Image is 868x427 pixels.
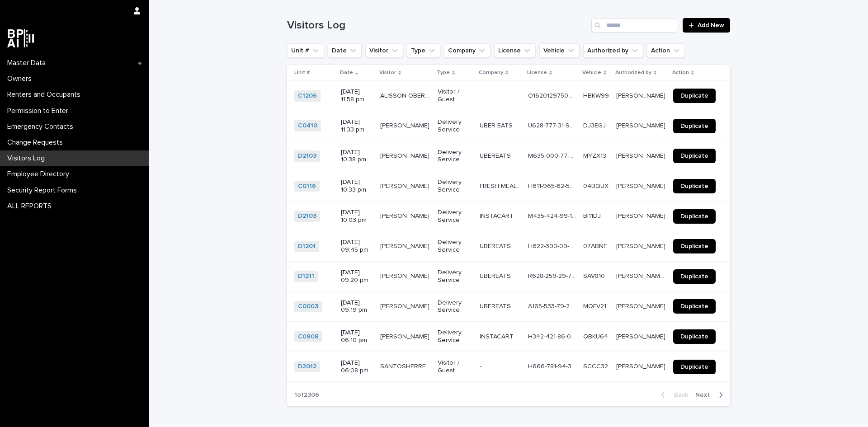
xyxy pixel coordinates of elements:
p: 07ABNF [583,241,609,250]
p: SCCC32 [583,361,610,371]
p: [PERSON_NAME] [616,301,667,310]
p: A165-533-79-222-0 [528,301,578,310]
p: SAV810 [583,271,607,280]
tr: D2103 [DATE] 10:38 pm[PERSON_NAME][PERSON_NAME] Delivery ServiceUBEREATSUBEREATS M635-000-77-249-... [287,141,730,171]
p: UBEREATS [480,271,513,280]
a: Duplicate [673,89,716,103]
p: KLEYDERMAN RIVAS [380,271,431,280]
a: Duplicate [673,149,716,163]
p: [PERSON_NAME] [616,90,667,100]
p: ALEXANDER MARTINEZ [380,150,431,160]
p: Employee Directory [4,170,76,178]
p: Visitor / Guest [438,88,472,103]
p: Ana Cristina Pifano [616,331,667,341]
a: C1206 [298,92,317,100]
tr: D1201 [DATE] 09:45 pm[PERSON_NAME][PERSON_NAME] Delivery ServiceUBEREATSUBEREATS H622-390-09-300-... [287,231,730,262]
p: Authorized by [615,68,651,78]
tr: C0003 [DATE] 09:19 pm[PERSON_NAME][PERSON_NAME] Delivery ServiceUBEREATSUBEREATS A165-533-79-222-... [287,291,730,322]
span: Duplicate [680,303,708,310]
p: [DATE] 10:38 pm [341,149,373,164]
p: [PERSON_NAME] [616,150,667,160]
p: HBKW99 [583,90,611,100]
p: Federico Mor Tatis [616,271,668,280]
p: LUIS HERNANDEZ [380,181,431,190]
button: Vehicle [539,43,580,58]
p: SANTOSHERREARA [380,361,432,371]
tr: D2103 [DATE] 10:03 pm[PERSON_NAME][PERSON_NAME] Delivery ServiceINSTACARTINSTACART M435-424-99-18... [287,201,730,231]
p: Change Requests [4,138,70,147]
p: [DATE] 10:33 pm [341,178,373,194]
p: JAVIER MALDONADO [380,211,431,220]
a: Duplicate [673,269,716,284]
p: Security Report Forms [4,186,84,195]
img: dwgmcNfxSF6WIOOXiGgu [7,29,34,47]
p: - [480,361,483,371]
a: D2103 [298,212,316,220]
p: Type [437,68,450,78]
p: CARLOS URDANIVIA [380,120,431,130]
span: Duplicate [680,243,708,249]
p: U628-777-31-900-0 [528,120,578,130]
a: C0003 [298,303,318,310]
p: UBEREATS [480,301,513,310]
a: Duplicate [673,299,716,314]
p: Visitor / Guest [438,359,472,375]
span: Next [695,392,715,398]
p: [DATE] 06:10 pm [341,329,373,344]
button: Back [654,391,692,399]
span: Duplicate [680,93,708,99]
p: [DATE] 11:33 pm [341,118,373,134]
p: ALVARO HONDOY [380,241,431,250]
p: [DATE] 09:45 pm [341,239,373,254]
span: Duplicate [680,183,708,189]
p: DJ3EGJ [583,120,608,130]
span: Duplicate [680,273,708,280]
span: Add New [698,22,724,28]
button: Visitor [365,43,403,58]
span: Duplicate [680,364,708,370]
p: UBEREATS [480,241,513,250]
p: 04BQUX [583,181,610,190]
input: Search [591,18,677,33]
button: License [494,43,536,58]
p: [DATE] 09:19 pm [341,299,373,314]
tr: D1211 [DATE] 09:20 pm[PERSON_NAME][PERSON_NAME] Delivery ServiceUBEREATSUBEREATS R628-259-29-700-... [287,261,730,291]
a: D1201 [298,243,316,250]
p: Delivery Service [438,178,472,194]
p: Visitor [379,68,396,78]
a: Duplicate [673,239,716,253]
a: D2103 [298,152,316,160]
p: 1 of 2306 [287,384,326,406]
p: Owners [4,75,39,83]
a: C0908 [298,333,319,341]
p: INSTACART [480,211,515,220]
p: [DATE] 06:08 pm [341,359,373,375]
p: ALISSON OBERGOLFF [380,90,432,100]
span: Back [669,392,688,398]
p: M435-424-99-181-0 [528,211,578,220]
p: BI11DJ [583,211,603,220]
p: Delivery Service [438,209,472,224]
span: Duplicate [680,213,708,220]
p: Renters and Occupants [4,90,88,99]
p: Master Data [4,59,53,67]
button: Action [647,43,685,58]
span: Duplicate [680,153,708,159]
p: UBEREATS [480,150,513,160]
button: Date [328,43,362,58]
p: License [527,68,547,78]
p: Date [340,68,353,78]
p: Vehicle [582,68,601,78]
p: M635-000-77-249-0 [528,150,578,160]
p: Emergency Contacts [4,122,80,131]
p: [DATE] 09:20 pm [341,269,373,284]
tr: C0908 [DATE] 06:10 pm[PERSON_NAME][PERSON_NAME] Delivery ServiceINSTACARTINSTACART H342-421-86-01... [287,322,730,352]
p: Action [672,68,689,78]
p: [PERSON_NAME] [616,211,667,220]
p: [PERSON_NAME] [380,331,431,341]
a: C0410 [298,122,317,130]
button: Next [692,391,730,399]
p: Delivery Service [438,149,472,164]
tr: D2012 [DATE] 06:08 pmSANTOSHERREARASANTOSHERREARA Visitor / Guest-- H666-781-94-302-0H666-781-94-... [287,352,730,382]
